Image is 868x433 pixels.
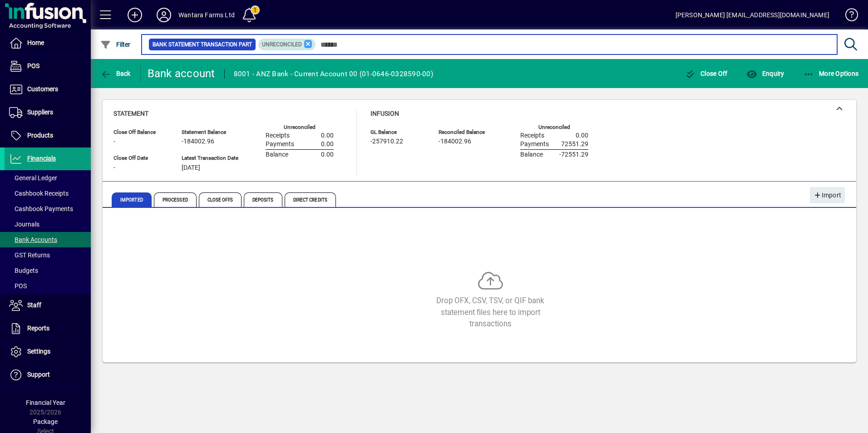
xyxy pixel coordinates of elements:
[27,85,58,93] span: Customers
[5,340,91,363] a: Settings
[321,132,334,139] span: 0.00
[683,65,730,82] button: Close Off
[27,39,44,46] span: Home
[804,70,859,77] span: More Options
[520,132,544,139] span: Receipts
[5,32,91,54] a: Home
[112,192,152,207] span: Imported
[520,151,543,158] span: Balance
[5,78,91,101] a: Customers
[5,263,91,278] a: Budgets
[258,39,316,50] mat-chip: Reconciliation Status: Unreconciled
[9,174,57,182] span: General Ledger
[113,138,115,145] span: -
[9,205,73,212] span: Cashbook Payments
[810,187,845,203] button: Import
[5,247,91,263] a: GST Returns
[439,138,471,145] span: -184002.96
[266,132,290,139] span: Receipts
[5,170,91,186] a: General Ledger
[370,129,425,135] span: GL Balance
[9,221,39,228] span: Journals
[5,294,91,317] a: Staff
[178,8,235,22] div: Wantara Farms Ltd
[27,62,39,69] span: POS
[154,192,197,207] span: Processed
[561,141,588,148] span: 72551.29
[5,186,91,201] a: Cashbook Receipts
[284,124,316,130] label: Unreconciled
[9,282,27,290] span: POS
[100,41,131,48] span: Filter
[113,155,168,161] span: Close Off Date
[266,151,288,158] span: Balance
[26,399,65,406] span: Financial Year
[153,40,252,49] span: Bank Statement Transaction Part
[746,70,784,77] span: Enquiry
[5,317,91,340] a: Reports
[182,155,238,161] span: Latest Transaction Date
[576,132,588,139] span: 0.00
[5,232,91,247] a: Bank Accounts
[182,138,214,145] span: -184002.96
[5,124,91,147] a: Products
[27,108,53,116] span: Suppliers
[801,65,861,82] button: More Options
[27,371,50,378] span: Support
[538,124,570,130] label: Unreconciled
[520,141,549,148] span: Payments
[234,67,433,81] div: 8001 - ANZ Bank - Current Account 00 (01-0646-0328590-00)
[422,295,558,330] div: Drop OFX, CSV, TSV, or QIF bank statement files here to import transactions
[676,8,829,22] div: [PERSON_NAME] [EMAIL_ADDRESS][DOMAIN_NAME]
[182,129,238,135] span: Statement Balance
[838,2,857,31] a: Knowledge Base
[27,301,41,309] span: Staff
[439,129,493,135] span: Reconciled Balance
[262,41,302,48] span: Unreconciled
[98,65,133,82] button: Back
[321,141,334,148] span: 0.00
[27,155,56,162] span: Financials
[27,348,50,355] span: Settings
[120,7,149,23] button: Add
[9,267,38,274] span: Budgets
[559,151,588,158] span: -72551.29
[9,251,50,259] span: GST Returns
[321,151,334,158] span: 0.00
[744,65,786,82] button: Enquiry
[5,55,91,78] a: POS
[113,129,168,135] span: Close Off Balance
[27,132,53,139] span: Products
[244,192,282,207] span: Deposits
[100,70,131,77] span: Back
[9,236,57,243] span: Bank Accounts
[33,418,58,425] span: Package
[5,364,91,386] a: Support
[113,164,115,172] span: -
[27,325,49,332] span: Reports
[199,192,242,207] span: Close Offs
[814,188,841,203] span: Import
[685,70,728,77] span: Close Off
[370,138,403,145] span: -257910.22
[5,278,91,294] a: POS
[5,201,91,216] a: Cashbook Payments
[5,216,91,232] a: Journals
[9,190,69,197] span: Cashbook Receipts
[266,141,294,148] span: Payments
[149,7,178,23] button: Profile
[91,65,141,82] app-page-header-button: Back
[285,192,336,207] span: Direct Credits
[148,66,215,81] div: Bank account
[182,164,200,172] span: [DATE]
[98,36,133,53] button: Filter
[5,101,91,124] a: Suppliers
